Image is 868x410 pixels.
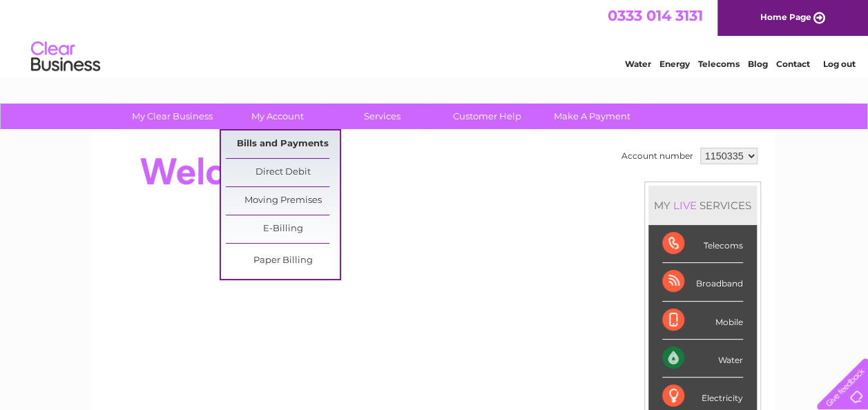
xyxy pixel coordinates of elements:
a: Water [625,59,651,69]
div: Telecoms [662,225,743,263]
a: Moving Premises [226,187,340,215]
td: Account number [618,144,697,168]
a: Customer Help [430,104,544,129]
a: Energy [659,59,690,69]
div: Mobile [662,302,743,340]
div: Water [662,340,743,378]
div: MY SERVICES [648,186,757,225]
div: Clear Business is a trading name of Verastar Limited (registered in [GEOGRAPHIC_DATA] No. 3667643... [108,8,761,67]
a: Make A Payment [535,104,649,129]
div: LIVE [671,199,700,212]
a: Bills and Payments [226,130,340,158]
a: Log out [822,59,855,69]
div: Broadband [662,263,743,301]
a: Services [325,104,439,129]
a: My Clear Business [115,104,229,129]
img: logo.png [30,36,101,78]
a: Paper Billing [226,247,340,275]
a: My Account [220,104,334,129]
a: Telecoms [698,59,740,69]
a: Blog [748,59,768,69]
a: E-Billing [226,215,340,243]
a: 0333 014 3131 [608,7,703,24]
a: Direct Debit [226,159,340,186]
a: Contact [776,59,810,69]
